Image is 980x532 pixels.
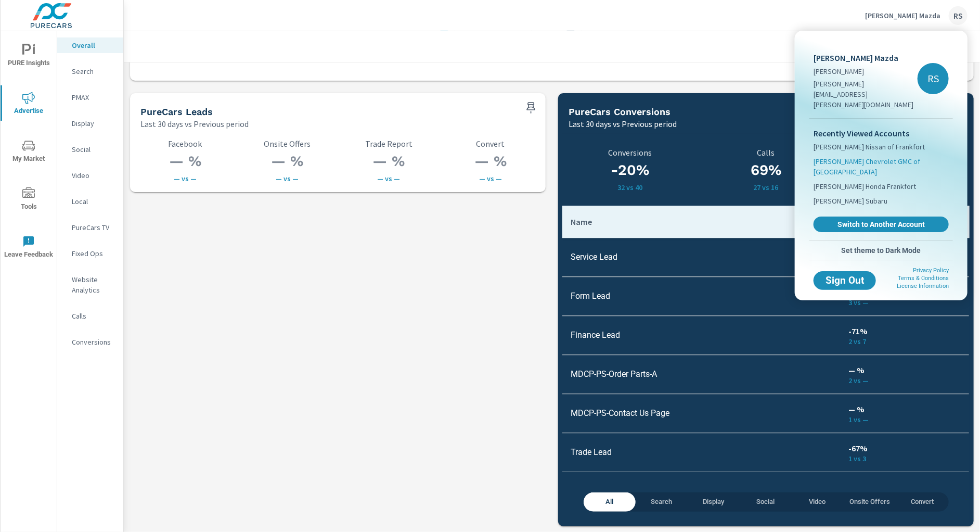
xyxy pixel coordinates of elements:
[814,142,925,152] span: [PERSON_NAME] Nissan of Frankfort
[898,275,949,282] a: Terms & Conditions
[913,267,949,274] a: Privacy Policy
[897,283,949,289] a: License Information
[809,241,953,260] button: Set theme to Dark Mode
[814,156,949,177] span: [PERSON_NAME] Chevrolet GMC of [GEOGRAPHIC_DATA]
[822,276,868,285] span: Sign Out
[814,217,949,232] a: Switch to Another Account
[814,79,918,110] p: [PERSON_NAME][EMAIL_ADDRESS][PERSON_NAME][DOMAIN_NAME]
[814,271,876,290] button: Sign Out
[814,181,916,192] span: [PERSON_NAME] Honda Frankfort
[814,196,887,206] span: [PERSON_NAME] Subaru
[814,52,918,64] p: [PERSON_NAME] Mazda
[814,66,918,77] p: [PERSON_NAME]
[918,63,949,94] div: RS
[814,246,949,255] span: Set theme to Dark Mode
[814,127,949,140] p: Recently Viewed Accounts
[819,220,943,229] span: Switch to Another Account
